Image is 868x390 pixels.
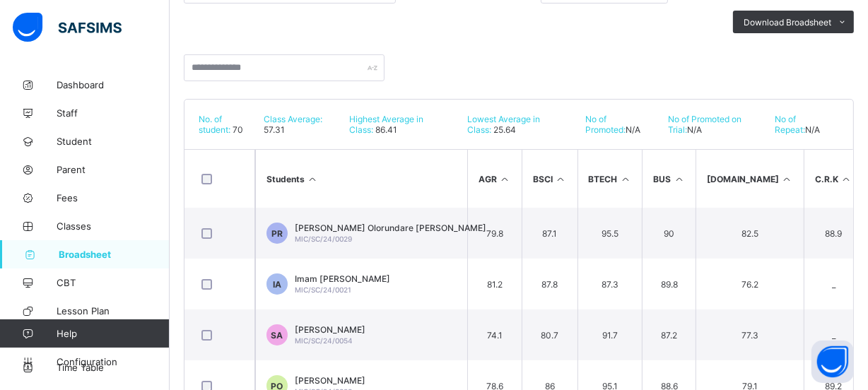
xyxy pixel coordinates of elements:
[696,150,804,208] th: [DOMAIN_NAME]
[295,223,486,233] span: [PERSON_NAME] Olorundare [PERSON_NAME]
[696,259,804,309] td: 76.2
[687,124,702,135] span: N/A
[59,249,170,260] span: Broadsheet
[57,220,170,232] span: Classes
[467,150,522,208] th: AGR
[57,356,169,367] span: Configuration
[295,235,352,243] span: MIC/SC/24/0029
[696,208,804,259] td: 82.5
[620,174,632,184] i: Sort in Ascending Order
[522,309,577,360] td: 80.7
[373,124,397,135] span: 86.41
[57,192,170,203] span: Fees
[264,114,322,124] span: Class Average:
[273,279,281,290] span: IA
[57,305,170,317] span: Lesson Plan
[522,259,577,309] td: 87.8
[467,259,522,309] td: 81.2
[264,124,285,135] span: 57.31
[577,150,643,208] th: BTECH
[349,114,423,135] span: Highest Average in Class:
[295,273,390,284] span: Imam [PERSON_NAME]
[577,208,643,259] td: 95.5
[840,174,852,184] i: Sort in Ascending Order
[781,174,793,184] i: Sort in Ascending Order
[522,150,577,208] th: BSCI
[805,124,820,135] span: N/A
[295,336,353,345] span: MIC/SC/24/0054
[577,259,643,309] td: 87.3
[804,208,863,259] td: 88.9
[57,107,170,119] span: Staff
[468,114,541,135] span: Lowest Average in Class:
[271,228,283,239] span: PR
[199,114,230,135] span: No. of student:
[673,174,685,184] i: Sort in Ascending Order
[642,259,696,309] td: 89.8
[804,259,863,309] td: _
[13,13,122,42] img: safsims
[804,150,863,208] th: C.R.K
[577,309,643,360] td: 91.7
[811,341,854,383] button: Open asap
[57,328,169,339] span: Help
[295,285,351,294] span: MIC/SC/24/0021
[271,330,283,341] span: SA
[642,150,696,208] th: BUS
[585,114,626,135] span: No of Promoted:
[492,124,517,135] span: 25.64
[57,79,170,90] span: Dashboard
[57,277,170,288] span: CBT
[522,208,577,259] td: 87.1
[642,309,696,360] td: 87.2
[230,124,243,135] span: 70
[57,164,170,175] span: Parent
[57,136,170,147] span: Student
[555,174,567,184] i: Sort in Ascending Order
[499,174,511,184] i: Sort in Ascending Order
[467,208,522,259] td: 79.8
[295,375,365,386] span: [PERSON_NAME]
[642,208,696,259] td: 90
[626,124,640,135] span: N/A
[804,309,863,360] td: _
[307,174,319,184] i: Sort Ascending
[255,150,467,208] th: Students
[467,309,522,360] td: 74.1
[696,309,804,360] td: 77.3
[668,114,741,135] span: No of Promoted on Trial:
[775,114,805,135] span: No of Repeat:
[295,324,365,335] span: [PERSON_NAME]
[744,17,831,28] span: Download Broadsheet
